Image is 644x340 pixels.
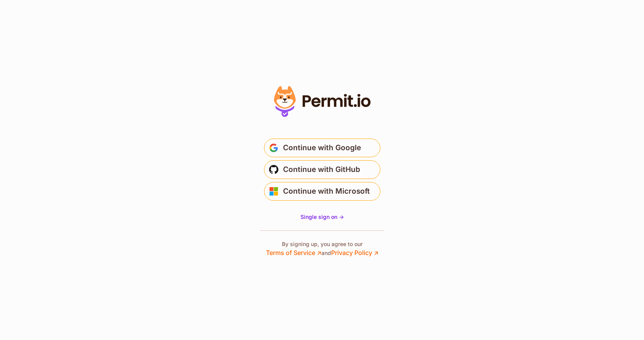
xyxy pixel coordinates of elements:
button: Continue with Google [264,139,380,157]
a: Privacy Policy ↗ [331,249,378,257]
span: Continue with GitHub [283,163,360,176]
button: Continue with GitHub [264,160,380,179]
span: Continue with Google [283,142,361,154]
p: By signing up, you agree to our and [266,240,378,257]
a: Single sign on -> [300,213,344,221]
span: Single sign on -> [300,213,344,220]
a: Terms of Service ↗ [266,249,321,257]
button: Continue with Microsoft [264,182,380,201]
span: Continue with Microsoft [283,185,370,198]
